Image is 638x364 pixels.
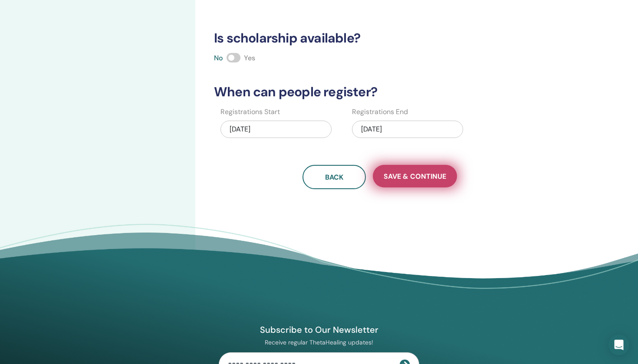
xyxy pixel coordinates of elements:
div: [DATE] [352,121,463,138]
h3: When can people register? [209,84,551,100]
label: Registrations Start [220,107,280,117]
div: [DATE] [220,121,332,138]
h3: Is scholarship available? [209,30,551,46]
h4: Subscribe to Our Newsletter [219,324,419,335]
span: Yes [244,53,255,62]
span: Save & Continue [384,172,446,181]
label: Registrations End [352,107,408,117]
p: Receive regular ThetaHealing updates! [219,338,419,346]
div: Open Intercom Messenger [608,334,629,355]
button: Save & Continue [373,165,457,187]
span: Back [325,173,343,182]
button: Back [303,165,366,189]
span: No [214,53,223,62]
